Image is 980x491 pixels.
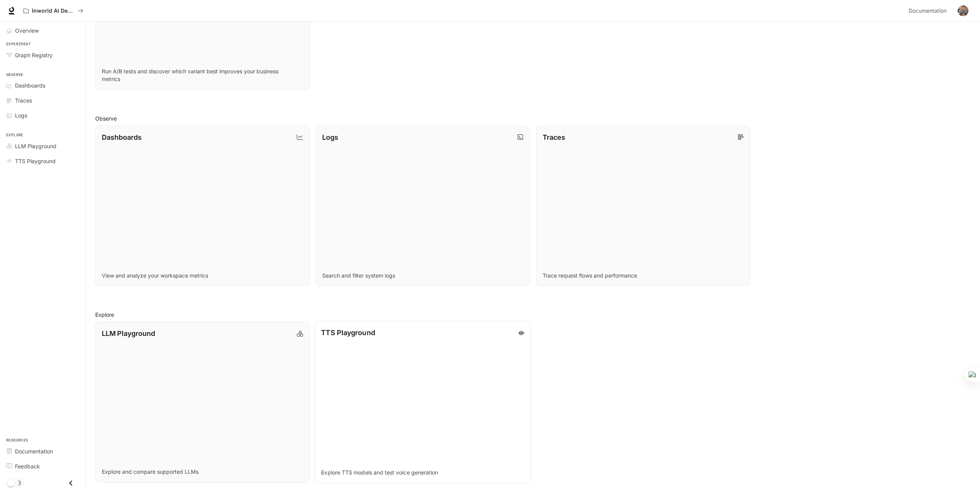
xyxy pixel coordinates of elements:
[322,272,523,279] p: Search and filter system logs
[102,68,303,83] p: Run A/B tests and discover which variant best improves your business metrics
[95,322,310,483] a: LLM PlaygroundExplore and compare supported LLMs
[95,311,971,319] h2: Explore
[3,48,83,62] a: Graph Registry
[15,51,53,59] span: Graph Registry
[62,475,79,491] button: Close drawer
[958,5,968,16] img: User avatar
[95,114,971,122] h2: Observe
[3,24,83,37] a: Overview
[102,468,303,476] p: Explore and compare supported LLMs
[909,6,947,16] span: Documentation
[3,154,83,168] a: TTS Playground
[3,94,83,107] a: Traces
[315,321,531,483] a: TTS PlaygroundExplore TTS models and test voice generation
[543,272,744,279] p: Trace request flows and performance
[543,132,565,142] p: Traces
[15,111,27,119] span: Logs
[321,327,375,338] p: TTS Playground
[15,26,39,35] span: Overview
[32,8,75,14] p: Inworld AI Demos
[3,79,83,92] a: Dashboards
[20,3,87,18] button: All workspaces
[316,126,530,286] a: LogsSearch and filter system logs
[3,109,83,122] a: Logs
[15,157,56,165] span: TTS Playground
[102,328,155,339] p: LLM Playground
[102,272,303,279] p: View and analyze your workspace metrics
[955,3,971,18] button: User avatar
[536,126,750,286] a: TracesTrace request flows and performance
[322,132,338,142] p: Logs
[15,462,40,470] span: Feedback
[7,478,15,487] span: Dark mode toggle
[15,142,56,150] span: LLM Playground
[102,132,142,142] p: Dashboards
[15,96,32,104] span: Traces
[906,3,952,18] a: Documentation
[15,447,53,455] span: Documentation
[3,445,83,458] a: Documentation
[321,469,524,476] p: Explore TTS models and test voice generation
[3,139,83,153] a: LLM Playground
[15,81,45,89] span: Dashboards
[95,126,310,286] a: DashboardsView and analyze your workspace metrics
[3,460,83,473] a: Feedback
